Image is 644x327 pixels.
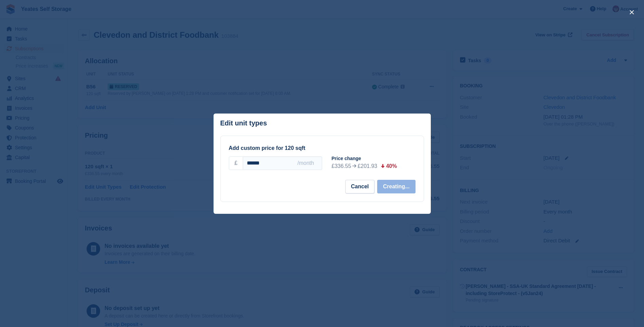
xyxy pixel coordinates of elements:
[386,162,397,170] div: 40%
[332,155,421,162] div: Price change
[626,7,637,18] button: close
[345,180,374,193] button: Cancel
[220,119,267,127] p: Edit unit types
[229,144,416,152] div: Add custom price for 120 sqft
[357,162,377,170] div: £201.93
[332,162,351,170] div: £336.55
[377,180,415,193] button: Creating...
